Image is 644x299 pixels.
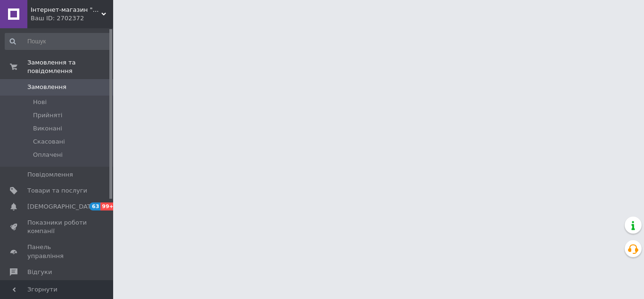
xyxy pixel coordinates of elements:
span: Виконані [33,124,62,133]
span: Повідомлення [27,170,73,179]
span: Показники роботи компанії [27,218,87,235]
span: Інтернет-магазин "Avto-Razbor" [31,6,101,14]
span: Замовлення [27,83,66,91]
span: [DEMOGRAPHIC_DATA] [27,202,97,211]
span: Нові [33,98,47,106]
span: Відгуки [27,268,52,276]
span: 99+ [100,202,116,210]
span: Прийняті [33,111,62,120]
span: 63 [90,202,100,210]
span: Товари та послуги [27,186,87,195]
input: Пошук [5,33,111,50]
span: Панель управління [27,243,87,260]
span: Замовлення та повідомлення [27,58,113,75]
div: Ваш ID: 2702372 [31,14,113,23]
span: Скасовані [33,137,65,146]
span: Оплачені [33,151,63,159]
